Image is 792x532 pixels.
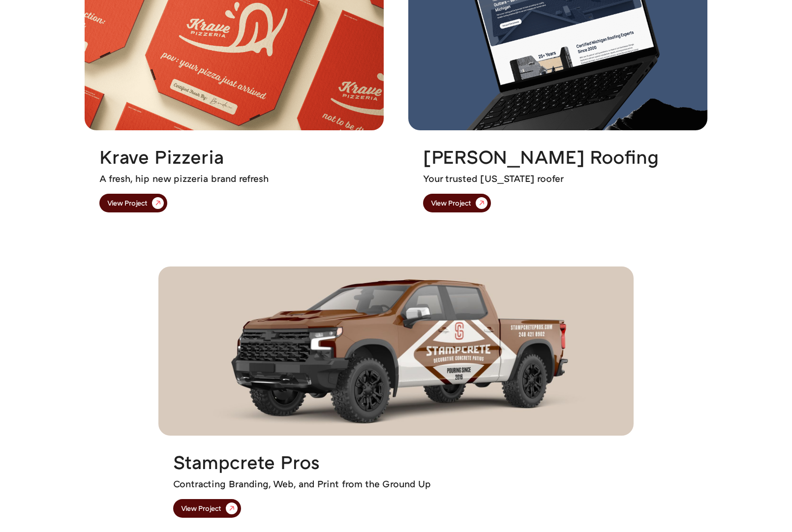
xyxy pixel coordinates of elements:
div: View Project [107,200,148,207]
h2: Krave Pizzeria [99,145,224,168]
a: View Project [99,194,167,212]
a: View Project [423,194,491,212]
div: View Project [431,200,471,207]
p: Your trusted [US_STATE] roofer [423,172,564,186]
div: View Project [181,505,221,512]
p: Contracting Branding, Web, and Print from the Ground Up [173,477,431,491]
p: A fresh, hip new pizzeria brand refresh [99,172,269,186]
h2: [PERSON_NAME] Roofing [423,145,659,168]
h2: Stampcrete Pros [173,450,320,473]
a: View Project [173,499,241,518]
